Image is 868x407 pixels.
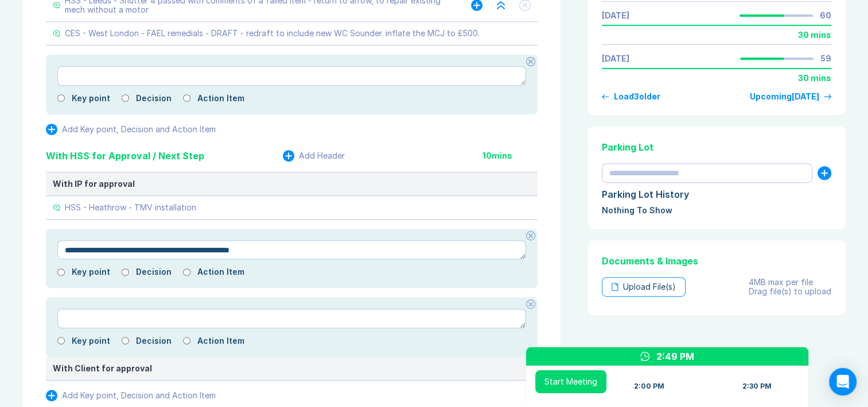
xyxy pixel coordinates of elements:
div: Add Key point, Decision and Action Item [62,391,216,400]
div: HSS - Heathrow - TMV installation [65,203,196,212]
div: Add Key point, Decision and Action Item [62,125,216,134]
div: 10 mins [482,151,538,160]
div: Add Header [299,151,345,160]
div: 59 [820,54,831,63]
div: 30 mins [798,30,831,40]
div: With IP for approval [53,179,531,189]
div: Upload File(s) [602,277,686,297]
label: Key point [72,267,110,277]
div: 2:49 PM [656,350,694,363]
div: 4MB max per file [749,278,831,287]
div: Parking Lot [602,140,831,154]
div: Nothing To Show [602,206,831,215]
a: Upcoming[DATE] [750,92,831,101]
a: [DATE] [602,11,629,20]
label: Action Item [197,267,244,277]
label: Decision [136,267,172,277]
div: Parking Lot History [602,187,831,201]
label: Key point [72,94,110,103]
button: Add Key point, Decision and Action Item [46,124,216,135]
div: Drag file(s) to upload [749,287,831,296]
label: Decision [136,94,172,103]
div: Documents & Images [602,254,831,268]
div: Open Intercom Messenger [829,368,857,396]
button: Start Meeting [535,370,606,393]
div: With HSS for Approval / Next Step [46,149,204,163]
button: Add Key point, Decision and Action Item [46,390,216,401]
button: Add Header [283,150,345,162]
label: Key point [72,336,110,345]
div: With Client for approval [53,364,531,373]
div: 2:30 PM [742,382,772,391]
div: 60 [820,11,831,20]
div: Load 3 older [614,92,660,101]
a: [DATE] [602,54,629,63]
label: Action Item [197,336,244,345]
div: Upcoming [DATE] [750,92,819,101]
div: CES - West London - FAEL remedials - DRAFT - redraft to include new WC Sounder. inflate the MCJ t... [65,29,480,38]
div: 30 mins [798,74,831,83]
label: Decision [136,336,172,345]
div: 2:00 PM [634,382,664,391]
label: Action Item [197,94,244,103]
button: Load3older [602,92,660,101]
